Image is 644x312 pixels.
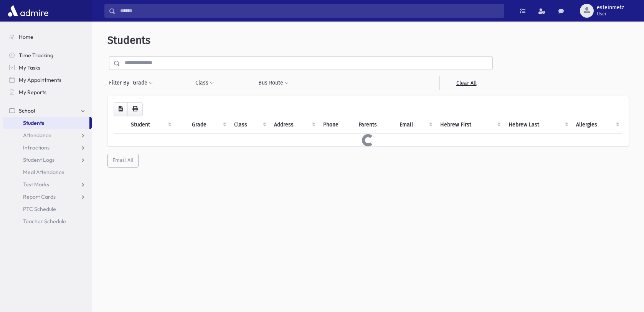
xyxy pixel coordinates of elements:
[269,116,319,134] th: Address
[3,74,92,86] a: My Appointments
[571,116,623,134] th: Allergies
[436,116,504,134] th: Hebrew First
[3,49,92,61] a: Time Tracking
[3,61,92,74] a: My Tasks
[23,218,66,225] span: Teacher Schedule
[258,76,289,90] button: Bus Route
[597,11,624,17] span: User
[19,52,53,59] span: Time Tracking
[3,86,92,98] a: My Reports
[109,79,132,87] span: Filter By
[23,206,56,212] span: PTC Schedule
[19,76,61,83] span: My Appointments
[395,116,436,134] th: Email
[19,33,33,40] span: Home
[19,64,40,71] span: My Tasks
[23,144,50,151] span: Infractions
[439,76,493,90] a: Clear All
[126,116,175,134] th: Student
[3,203,92,215] a: PTC Schedule
[19,89,46,96] span: My Reports
[3,105,92,117] a: School
[23,193,56,200] span: Report Cards
[319,116,354,134] th: Phone
[3,141,92,154] a: Infractions
[195,76,214,90] button: Class
[127,102,143,116] button: Print
[114,102,128,116] button: CSV
[354,116,395,134] th: Parents
[3,117,89,129] a: Students
[230,116,269,134] th: Class
[3,166,92,178] a: Meal Attendance
[116,4,504,18] input: Search
[23,119,44,126] span: Students
[107,154,139,168] button: Email All
[3,215,92,227] a: Teacher Schedule
[23,181,49,188] span: Test Marks
[187,116,230,134] th: Grade
[6,3,50,18] img: AdmirePro
[23,156,54,163] span: Student Logs
[107,34,150,46] span: Students
[3,31,92,43] a: Home
[597,5,624,11] span: esteinmetz
[19,107,35,114] span: School
[23,169,64,176] span: Meal Attendance
[504,116,571,134] th: Hebrew Last
[132,76,153,90] button: Grade
[3,191,92,203] a: Report Cards
[3,178,92,191] a: Test Marks
[3,129,92,141] a: Attendance
[3,154,92,166] a: Student Logs
[23,132,51,139] span: Attendance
